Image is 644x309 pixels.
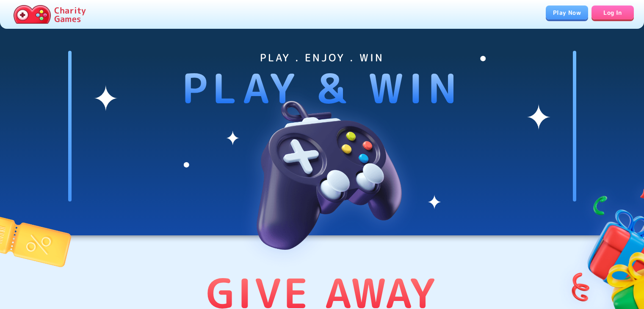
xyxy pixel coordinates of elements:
img: Charity.Games [14,5,51,24]
a: Play Now [546,6,588,19]
a: Log In [591,6,634,19]
p: Charity Games [54,6,86,23]
img: shines [94,51,551,215]
a: Charity Games [10,3,89,25]
img: hero-image [216,64,428,276]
